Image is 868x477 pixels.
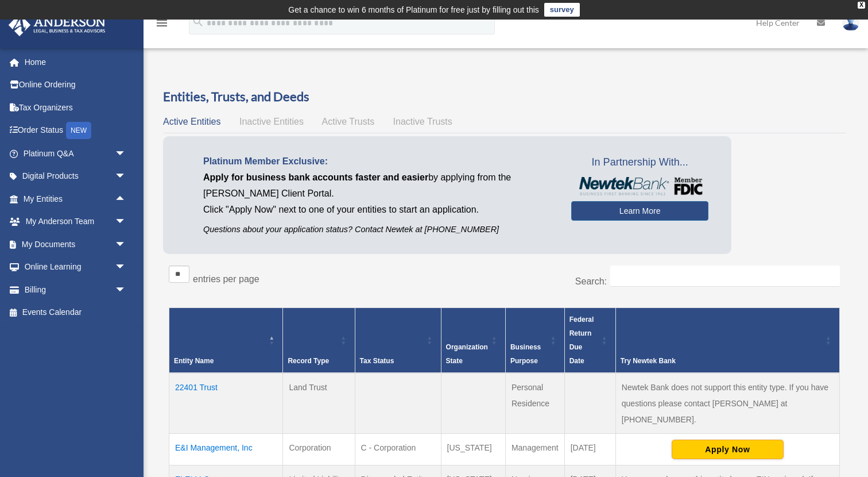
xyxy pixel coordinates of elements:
[169,308,283,374] th: Entity Name: Activate to invert sorting
[66,122,91,139] div: NEW
[8,119,144,143] a: Order StatusNEW
[203,222,554,237] p: Questions about your application status? Contact Newtek at [PHONE_NUMBER]
[8,233,144,256] a: My Documentsarrow_drop_down
[569,316,594,365] span: Federal Return Due Date
[115,187,138,211] span: arrow_drop_up
[163,117,220,126] span: Active Entities
[115,278,138,302] span: arrow_drop_down
[8,142,144,165] a: Platinum Q&Aarrow_drop_down
[115,256,138,279] span: arrow_drop_down
[858,2,865,9] div: close
[8,187,138,210] a: My Entitiesarrow_drop_up
[322,117,375,126] span: Active Trusts
[446,343,488,365] span: Organization State
[8,256,144,279] a: Online Learningarrow_drop_down
[8,210,144,233] a: My Anderson Teamarrow_drop_down
[288,3,539,17] div: Get a chance to win 6 months of Platinum for free just by filling out this
[283,434,355,466] td: Corporation
[571,153,708,172] span: In Partnership With...
[360,357,394,365] span: Tax Status
[544,3,580,17] a: survey
[842,14,859,31] img: User Pic
[571,201,708,221] a: Learn More
[355,434,441,466] td: C - Corporation
[115,210,138,234] span: arrow_drop_down
[577,177,703,195] img: NewtekBankLogoSM.png
[115,142,138,166] span: arrow_drop_down
[8,74,144,97] a: Online Ordering
[505,373,564,434] td: Personal Residence
[672,440,784,459] button: Apply Now
[203,170,554,202] p: by applying from the [PERSON_NAME] Client Portal.
[283,308,355,374] th: Record Type: Activate to sort
[288,357,329,365] span: Record Type
[621,354,822,368] div: Try Newtek Bank
[505,308,564,374] th: Business Purpose: Activate to sort
[5,14,109,36] img: Anderson Advisors Platinum Portal
[615,373,839,434] td: Newtek Bank does not support this entity type. If you have questions please contact [PERSON_NAME]...
[393,117,452,126] span: Inactive Trusts
[564,308,615,374] th: Federal Return Due Date: Activate to sort
[505,434,564,466] td: Management
[193,274,259,284] label: entries per page
[174,357,214,365] span: Entity Name
[203,153,554,170] p: Platinum Member Exclusive:
[564,434,615,466] td: [DATE]
[115,233,138,256] span: arrow_drop_down
[283,373,355,434] td: Land Trust
[155,20,169,30] a: menu
[163,88,846,106] h3: Entities, Trusts, and Deeds
[8,51,144,74] a: Home
[8,96,144,119] a: Tax Organizers
[8,165,144,188] a: Digital Productsarrow_drop_down
[8,301,144,324] a: Events Calendar
[115,165,138,189] span: arrow_drop_down
[239,117,304,126] span: Inactive Entities
[441,308,505,374] th: Organization State: Activate to sort
[192,16,204,28] i: search
[203,172,428,182] span: Apply for business bank accounts faster and easier
[155,16,169,30] i: menu
[355,308,441,374] th: Tax Status: Activate to sort
[510,343,541,365] span: Business Purpose
[615,308,839,374] th: Try Newtek Bank : Activate to sort
[575,276,607,286] label: Search:
[169,434,283,466] td: E&I Management, Inc
[8,278,144,301] a: Billingarrow_drop_down
[203,202,554,218] p: Click "Apply Now" next to one of your entities to start an application.
[441,434,505,466] td: [US_STATE]
[169,373,283,434] td: 22401 Trust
